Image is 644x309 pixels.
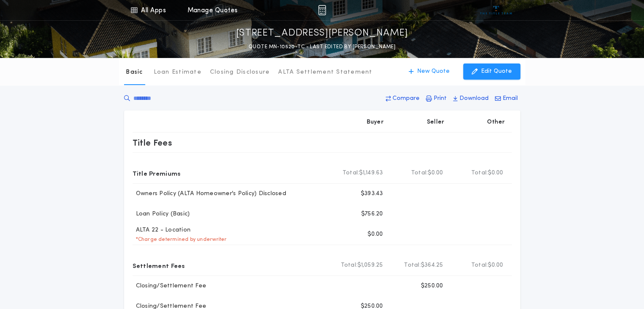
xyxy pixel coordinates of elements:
[421,282,443,290] p: $250.00
[434,94,447,103] p: Print
[471,169,488,177] b: Total:
[210,68,270,77] p: Closing Disclosure
[318,5,326,15] img: img
[503,94,518,103] p: Email
[341,261,358,270] b: Total:
[154,68,202,77] p: Loan Estimate
[126,68,143,77] p: Basic
[383,91,422,106] button: Compare
[133,190,286,198] p: Owners Policy (ALTA Homeowner's Policy) Disclosed
[487,118,505,127] p: Other
[471,261,488,270] b: Total:
[133,259,185,272] p: Settlement Fees
[133,166,181,180] p: Title Premiums
[417,67,450,76] p: New Quote
[133,226,191,235] p: ALTA 22 - Location
[133,282,207,290] p: Closing/Settlement Fee
[411,169,428,177] b: Total:
[368,230,383,239] p: $0.00
[488,169,503,177] span: $0.00
[392,94,420,103] p: Compare
[428,169,443,177] span: $0.00
[359,169,383,177] span: $1,149.63
[133,210,190,218] p: Loan Policy (Basic)
[463,63,520,80] button: Edit Quote
[361,190,383,198] p: $393.43
[400,63,458,80] button: New Quote
[278,68,372,77] p: ALTA Settlement Statement
[133,236,227,243] p: * Charge determined by underwriter
[357,261,383,270] span: $1,059.25
[451,91,491,106] button: Download
[343,169,359,177] b: Total:
[361,210,383,218] p: $756.20
[481,67,512,76] p: Edit Quote
[249,43,395,51] p: QUOTE MN-10520-TC - LAST EDITED BY [PERSON_NAME]
[492,91,520,106] button: Email
[404,261,421,270] b: Total:
[480,6,512,14] img: vs-icon
[421,261,443,270] span: $364.25
[236,27,408,40] p: [STREET_ADDRESS][PERSON_NAME]
[427,118,445,127] p: Seller
[488,261,503,270] span: $0.00
[459,94,489,103] p: Download
[367,118,384,127] p: Buyer
[423,91,449,106] button: Print
[133,136,172,149] p: Title Fees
